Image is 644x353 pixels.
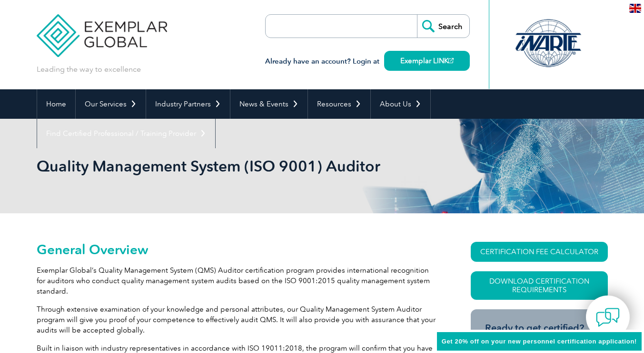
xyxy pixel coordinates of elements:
h3: Ready to get certified? [485,322,594,334]
img: open_square.png [448,58,454,63]
a: Resources [308,89,370,119]
a: Home [37,89,75,119]
a: Exemplar LINK [384,51,470,71]
a: Find Certified Professional / Training Provider [37,119,215,148]
h3: Already have an account? Login at [265,56,470,67]
a: Our Services [76,89,146,119]
span: Get 20% off on your new personnel certification application! [442,338,637,345]
a: Industry Partners [146,89,230,119]
p: Exemplar Global’s Quality Management System (QMS) Auditor certification program provides internat... [37,265,436,296]
a: Download Certification Requirements [471,271,608,300]
p: Leading the way to excellence [37,64,141,75]
img: en [629,4,641,13]
a: News & Events [230,89,307,119]
a: About Us [371,89,430,119]
h1: Quality Management System (ISO 9001) Auditor [37,157,402,175]
a: CERTIFICATION FEE CALCULATOR [471,242,608,262]
h2: General Overview [37,242,436,257]
input: Search [417,15,469,38]
img: contact-chat.png [596,305,620,329]
p: Through extensive examination of your knowledge and personal attributes, our Quality Management S... [37,304,436,335]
